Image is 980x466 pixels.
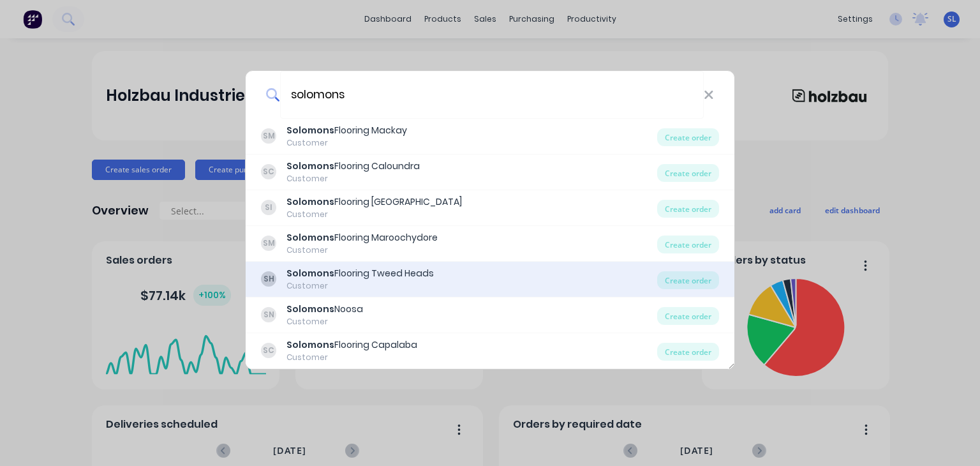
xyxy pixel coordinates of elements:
div: Flooring Mackay [286,124,407,137]
div: Customer [286,352,417,363]
div: SM [261,236,276,251]
div: Create order [657,343,719,361]
b: Solomons [286,195,334,208]
div: Noosa [286,303,363,316]
div: SC [261,164,276,179]
div: Create order [657,164,719,182]
div: Create order [657,200,719,218]
div: Create order [657,307,719,325]
div: Customer [286,316,363,327]
div: SM [261,128,276,144]
div: SC [261,343,276,358]
div: Create order [657,271,719,289]
b: Solomons [286,338,334,351]
b: Solomons [286,231,334,244]
div: Flooring Caloundra [286,160,420,173]
div: SI [261,200,276,215]
b: Solomons [286,267,334,280]
div: Flooring Tweed Heads [286,267,434,280]
div: Flooring Capalaba [286,338,417,352]
div: Customer [286,209,462,220]
div: Flooring [GEOGRAPHIC_DATA] [286,195,462,209]
div: Customer [286,244,438,256]
div: SN [261,307,276,322]
div: Customer [286,280,434,292]
div: Create order [657,236,719,253]
div: SH [261,271,276,287]
b: Solomons [286,124,334,137]
div: Customer [286,137,407,149]
div: Flooring Maroochydore [286,231,438,244]
input: Enter a customer name to create a new order... [280,71,704,119]
div: Customer [286,173,420,184]
b: Solomons [286,303,334,315]
div: Create order [657,128,719,146]
b: Solomons [286,160,334,172]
